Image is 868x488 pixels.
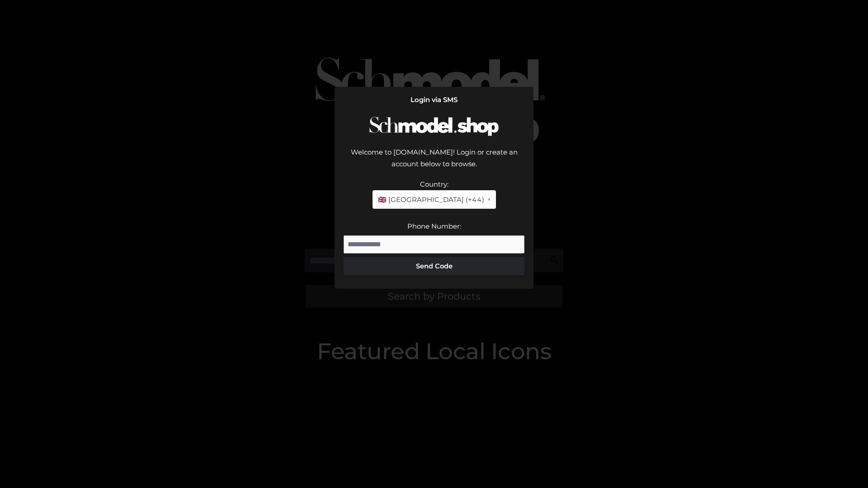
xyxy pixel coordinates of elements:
[344,96,524,104] h2: Login via SMS
[344,146,524,178] div: Welcome to [DOMAIN_NAME]! Login or create an account below to browse.
[420,180,448,188] label: Country:
[344,257,524,275] button: Send Code
[378,194,484,206] span: 🇬🇧 [GEOGRAPHIC_DATA] (+44)
[366,108,502,144] img: Schmodel Logo
[407,222,461,230] label: Phone Number:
